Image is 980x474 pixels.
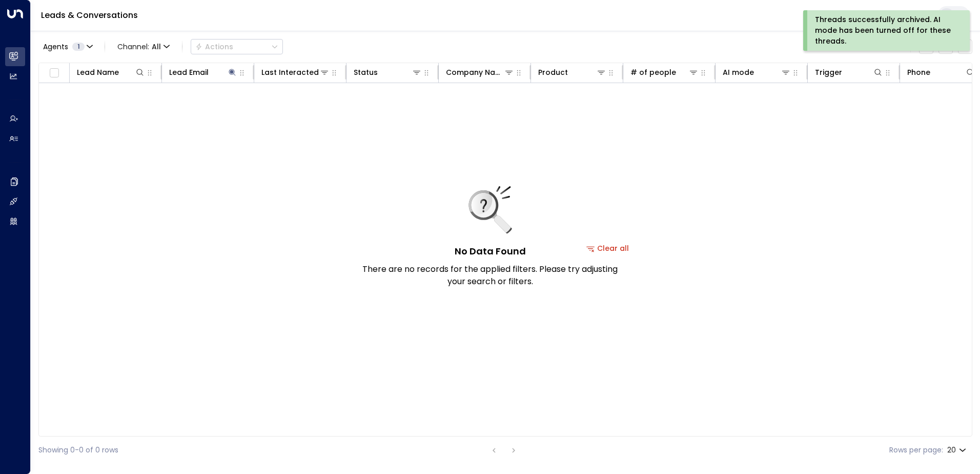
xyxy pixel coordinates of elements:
[191,39,283,54] button: Actions
[538,66,568,78] div: Product
[630,66,699,78] div: # of people
[538,66,606,78] div: Product
[354,66,422,78] div: Status
[261,66,330,78] div: Last Interacted
[947,443,968,458] div: 20
[152,43,161,51] span: All
[446,66,504,78] div: Company Name
[72,43,85,51] span: 1
[43,43,68,50] span: Agents
[723,66,754,78] div: AI mode
[191,39,283,54] div: Button group with a nested menu
[113,39,174,54] span: Channel:
[630,66,676,78] div: # of people
[113,39,174,54] button: Channel:All
[455,244,526,258] h5: No Data Found
[907,66,930,78] div: Phone
[261,66,319,78] div: Last Interacted
[362,263,618,288] p: There are no records for the applied filters. Please try adjusting your search or filters.
[487,444,520,457] nav: pagination navigation
[907,66,975,78] div: Phone
[48,67,60,80] span: Toggle select all
[815,66,842,78] div: Trigger
[723,66,791,78] div: AI mode
[195,42,233,51] div: Actions
[41,9,138,21] a: Leads & Conversations
[38,39,96,54] button: Agents1
[815,66,883,78] div: Trigger
[169,66,209,78] div: Lead Email
[889,445,943,456] label: Rows per page:
[169,66,237,78] div: Lead Email
[77,66,119,78] div: Lead Name
[38,445,118,456] div: Showing 0-0 of 0 rows
[77,66,145,78] div: Lead Name
[354,66,378,78] div: Status
[446,66,514,78] div: Company Name
[815,14,956,47] div: Threads successfully archived. AI mode has been turned off for these threads.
